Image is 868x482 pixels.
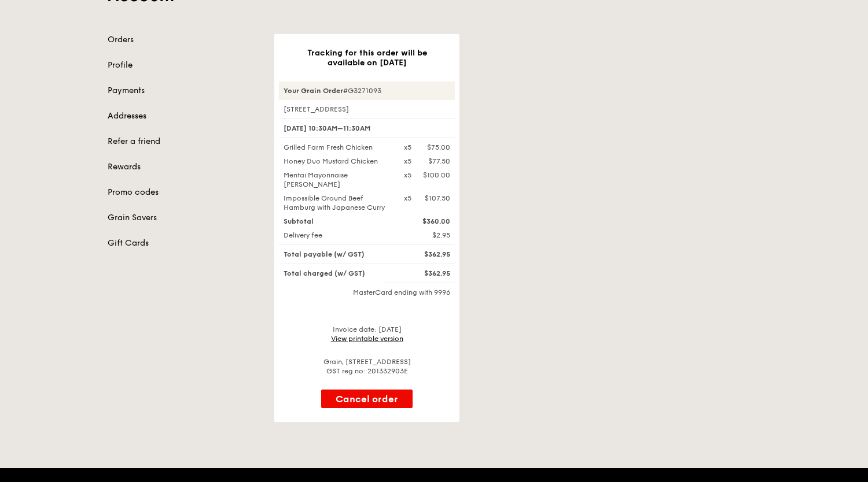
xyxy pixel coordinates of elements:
[284,250,365,258] span: Total payable (w/ GST)
[397,269,457,278] div: $362.95
[293,48,441,68] h3: Tracking for this order will be available on [DATE]
[277,217,397,226] div: Subtotal
[397,231,457,240] div: $2.95
[108,60,260,71] a: Profile
[108,136,260,147] a: Refer a friend
[331,335,403,343] a: View printable version
[284,87,343,95] strong: Your Grain Order
[279,105,455,114] div: [STREET_ADDRESS]
[427,143,450,152] div: $75.00
[277,170,397,189] div: Mentai Mayonnaise [PERSON_NAME]
[397,250,457,259] div: $362.95
[279,325,455,343] div: Invoice date: [DATE]
[425,194,450,203] div: $107.50
[404,143,411,152] div: x5
[279,357,455,376] div: Grain, [STREET_ADDRESS] GST reg no: 201332903E
[108,85,260,97] a: Payments
[277,231,397,240] div: Delivery fee
[321,390,413,408] button: Cancel order
[397,217,457,226] div: $360.00
[108,34,260,46] a: Orders
[277,143,397,152] div: Grilled Farm Fresh Chicken
[279,288,455,297] div: MasterCard ending with 9996
[108,161,260,173] a: Rewards
[423,170,450,180] div: $100.00
[279,81,455,100] div: #G3271093
[108,212,260,224] a: Grain Savers
[279,118,455,138] div: [DATE] 10:30AM–11:30AM
[277,194,397,212] div: Impossible Ground Beef Hamburg with Japanese Curry
[108,110,260,122] a: Addresses
[428,157,450,166] div: $77.50
[108,187,260,198] a: Promo codes
[404,157,411,166] div: x5
[277,269,397,278] div: Total charged (w/ GST)
[404,170,411,180] div: x5
[108,238,260,249] a: Gift Cards
[277,157,397,166] div: Honey Duo Mustard Chicken
[404,194,411,203] div: x5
